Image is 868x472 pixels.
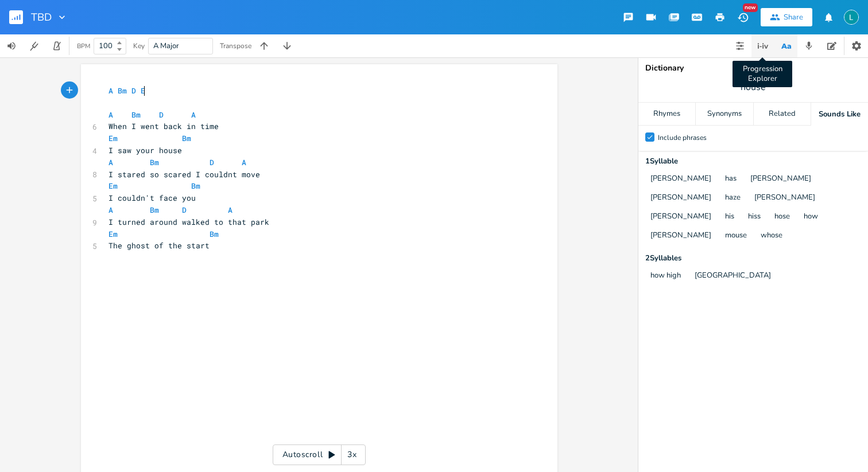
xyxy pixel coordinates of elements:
span: Bm [210,229,219,239]
span: A [108,110,113,120]
span: Em [108,229,118,239]
span: Bm [131,110,141,120]
span: The ghost of the start [108,240,210,251]
span: E [141,85,145,96]
div: 2 Syllable s [645,255,861,262]
span: When I went back in time [108,121,219,131]
div: Sounds Like [811,103,868,126]
span: A [228,205,232,215]
button: how [804,212,818,222]
span: A [108,85,113,96]
button: hose [774,212,790,222]
span: D [131,85,136,96]
span: D [182,205,187,215]
button: [PERSON_NAME] [754,193,815,203]
button: Progression Explorer [751,34,774,57]
div: 1 Syllable [645,158,861,165]
span: D [210,157,214,167]
span: TBD [31,12,52,22]
button: [PERSON_NAME] [650,231,711,241]
button: mouse [725,231,747,241]
span: Bm [191,181,200,191]
span: A [108,205,113,215]
span: I saw your house [108,145,182,155]
span: Em [108,181,118,191]
div: New [743,3,758,12]
span: Em [108,133,118,143]
button: [PERSON_NAME] [650,174,711,184]
button: [PERSON_NAME] [650,193,711,203]
div: Transpose [220,42,251,49]
button: hiss [748,212,761,222]
span: Bm [150,205,159,215]
span: A [242,157,246,167]
div: BPM [77,43,90,49]
span: A Major [153,41,179,51]
button: [PERSON_NAME] [750,174,811,184]
div: Share [784,12,803,22]
button: haze [725,193,741,203]
span: A [191,110,196,120]
div: Dictionary [645,64,861,72]
span: I couldn't face you [108,193,196,203]
span: Bm [118,85,127,96]
div: Include phrases [658,134,707,141]
button: Share [761,8,812,26]
button: how high [650,271,681,281]
button: has [725,174,737,184]
img: Lauren Bobersky [844,10,859,25]
div: 3x [342,444,362,465]
div: Rhymes [638,103,695,126]
div: Synonyms [696,103,753,126]
span: I turned around walked to that park [108,217,269,227]
span: I stared so scared I couldnt move [108,169,260,180]
span: house [741,81,766,94]
span: A [108,157,113,167]
span: D [159,110,164,120]
div: Related [754,103,811,126]
button: [GEOGRAPHIC_DATA] [695,271,771,281]
span: Bm [150,157,159,167]
span: Bm [182,133,191,143]
div: Key [133,42,145,49]
button: his [725,212,734,222]
button: whose [761,231,782,241]
button: [PERSON_NAME] [650,212,711,222]
button: New [731,7,754,28]
div: Autoscroll [273,444,366,465]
